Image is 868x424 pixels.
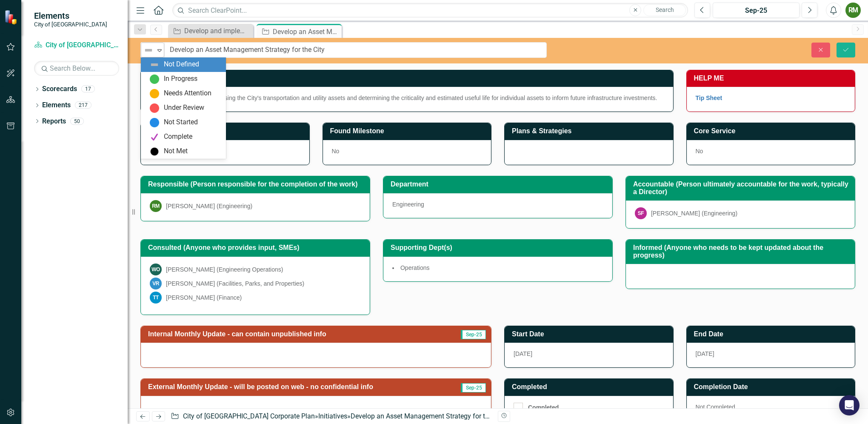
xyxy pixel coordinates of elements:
[149,89,160,99] img: Needs Attention
[656,6,674,13] span: Search
[149,74,160,84] img: In Progress
[172,3,688,18] input: Search ClearPoint...
[150,278,162,289] div: VR
[171,412,491,421] div: » »
[512,330,669,338] h3: Start Date
[716,6,797,16] div: Sep-25
[70,117,84,125] div: 50
[512,383,669,391] h3: Completed
[164,42,547,58] input: This field is required
[164,132,192,142] div: Complete
[143,45,154,55] img: Not Defined
[164,60,199,69] div: Not Defined
[635,207,647,219] div: SF
[400,264,429,271] span: Operations
[149,132,160,142] img: Complete
[164,89,211,98] div: Needs Attention
[149,103,160,113] img: Under Review
[512,127,669,135] h3: Plans & Strategies
[150,264,162,275] div: WO
[149,60,160,70] img: Not Defined
[150,292,162,304] div: TT
[164,74,197,84] div: In Progress
[713,3,799,18] button: Sep-25
[461,383,486,392] span: Sep-25
[183,412,315,420] a: City of [GEOGRAPHIC_DATA] Corporate Plan
[166,279,304,288] div: [PERSON_NAME] (Facilities, Parks, and Properties)
[633,180,851,195] h3: Accountable (Person ultimately accountable for the work, typically a Director)
[391,180,608,188] h3: Department
[633,244,851,259] h3: Informed (Anyone who needs to be kept updated about the progress)
[164,103,204,113] div: Under Review
[42,84,77,94] a: Scorecards
[148,74,669,82] h3: Description
[696,148,703,155] span: No
[150,94,664,102] p: This initiative involves assessing the City's transportation and utility assets and determining t...
[148,127,305,135] h3: Planning Tier
[34,61,119,76] input: Search Below...
[651,209,737,218] div: [PERSON_NAME] (Engineering)
[845,3,861,18] button: RM
[694,383,851,391] h3: Completion Date
[164,146,188,156] div: Not Met
[514,350,532,357] span: [DATE]
[149,146,160,157] img: Not Met
[696,95,722,101] a: Tip Sheet
[4,10,19,25] img: ClearPoint Strategy
[148,330,444,338] h3: Internal Monthly Update - can contain unpublished info
[696,350,714,357] span: [DATE]
[42,100,71,110] a: Elements
[148,244,365,252] h3: Consulted (Anyone who provides input, SMEs)
[166,293,242,302] div: [PERSON_NAME] (Finance)
[166,265,283,274] div: [PERSON_NAME] (Engineering Operations)
[81,86,95,93] div: 17
[149,117,160,128] img: Not Started
[150,200,162,212] div: RM
[643,4,686,16] button: Search
[164,117,198,127] div: Not Started
[318,412,347,420] a: Initiatives
[184,26,251,36] div: Develop and implement green infrastructure design and maintenance specifications, guidelines, and...
[34,11,107,21] span: Elements
[391,244,608,252] h3: Supporting Dept(s)
[330,127,487,135] h3: Found Milestone
[694,330,851,338] h3: End Date
[392,201,424,208] span: Engineering
[34,21,107,28] small: City of [GEOGRAPHIC_DATA]
[148,383,452,391] h3: External Monthly Update - will be posted on web - no confidential info
[166,202,252,210] div: [PERSON_NAME] (Engineering)
[694,127,851,135] h3: Core Service
[75,102,91,109] div: 217
[170,26,251,36] a: Develop and implement green infrastructure design and maintenance specifications, guidelines, and...
[351,412,505,420] div: Develop an Asset Management Strategy for the City
[42,117,66,126] a: Reports
[687,396,855,421] div: Not Completed
[332,148,340,155] span: No
[839,395,859,415] div: Open Intercom Messenger
[148,180,365,188] h3: Responsible (Person responsible for the completion of the work)
[461,330,486,339] span: Sep-25
[34,40,119,50] a: City of [GEOGRAPHIC_DATA] Corporate Plan
[273,26,340,37] div: Develop an Asset Management Strategy for the City
[694,74,851,82] h3: HELP ME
